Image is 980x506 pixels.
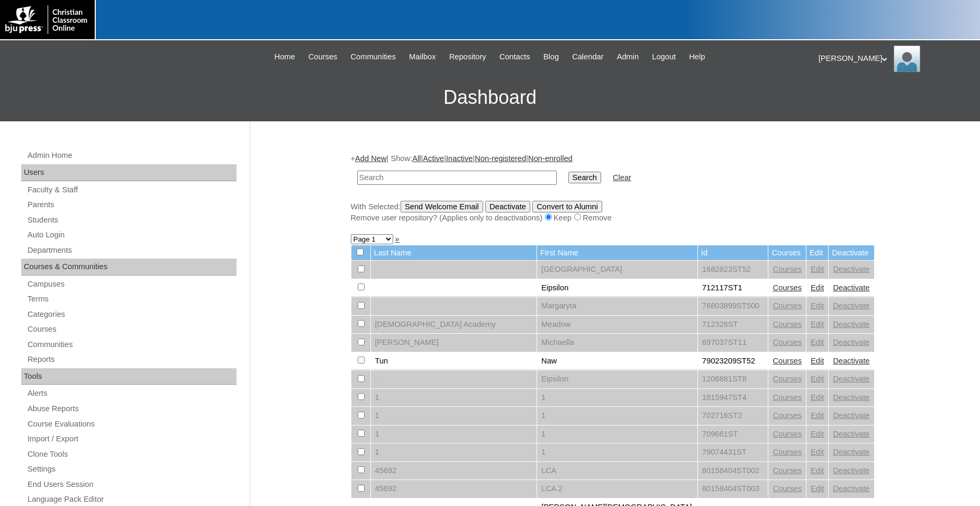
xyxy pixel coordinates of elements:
td: Michaella [537,334,697,352]
a: Courses [773,265,802,273]
a: Courses [773,283,802,292]
a: Non-enrolled [528,154,573,163]
td: [PERSON_NAME] [371,334,537,352]
td: 712117ST1 [698,279,768,297]
a: Deactivate [833,466,869,475]
a: Courses [773,411,802,420]
a: Add New [355,154,386,163]
a: Edit [811,283,824,292]
td: 1 [371,407,537,425]
div: Courses & Communities [21,259,237,276]
a: Faculty & Staff [26,183,237,197]
a: Courses [773,375,802,383]
div: Tools [21,368,237,385]
span: Admin [617,51,639,63]
a: Reports [26,353,237,366]
a: Repository [444,51,492,63]
td: 1 [537,425,697,443]
a: Students [26,214,237,227]
input: Send Welcome Email [401,201,483,212]
input: Search [568,172,601,183]
a: Edit [811,484,824,493]
a: Edit [811,448,824,456]
div: + | Show: | | | | [351,153,875,223]
a: Departments [26,244,237,257]
td: Id [698,245,768,261]
span: Contacts [500,51,530,63]
a: Deactivate [833,283,869,292]
a: Language Pack Editor [26,493,237,506]
td: 1815947ST4 [698,389,768,407]
span: Courses [308,51,338,63]
a: Blog [538,51,564,63]
td: Meadow [537,316,697,334]
div: [PERSON_NAME] [819,46,969,72]
a: Courses [773,338,802,347]
a: Edit [811,393,824,402]
a: Edit [811,466,824,475]
a: Deactivate [833,430,869,438]
a: Abuse Reports [26,402,237,415]
a: Courses [773,393,802,402]
a: Deactivate [833,338,869,347]
td: 80158404ST002 [698,462,768,480]
td: Tun [371,352,537,370]
div: Remove user repository? (Applies only to deactivations) Keep Remove [351,212,875,224]
div: With Selected: [351,201,875,224]
a: » [395,235,400,243]
a: Edit [811,301,824,310]
span: Home [275,51,295,63]
a: Courses [773,301,802,310]
td: 76803899ST500 [698,297,768,315]
a: Alerts [26,387,237,400]
span: Repository [449,51,486,63]
td: 1 [371,425,537,443]
a: Courses [773,357,802,365]
td: First Name [537,245,697,261]
a: Clone Tools [26,448,237,461]
a: Admin [612,51,645,63]
td: 697037ST11 [698,334,768,352]
a: Edit [811,338,824,347]
td: 79074431ST [698,443,768,461]
a: Edit [811,357,824,365]
td: 1 [371,389,537,407]
span: Logout [652,51,676,63]
td: 1682823ST52 [698,261,768,279]
td: Eipsilon [537,370,697,388]
a: End Users Session [26,478,237,491]
td: 1 [537,407,697,425]
td: . [371,370,537,388]
a: Course Evaluations [26,418,237,431]
a: Courses [303,51,343,63]
input: Search [357,171,557,185]
td: 45692 [371,462,537,480]
td: Eipsilon [537,279,697,297]
a: Courses [773,466,802,475]
a: Courses [773,320,802,329]
a: Deactivate [833,375,869,383]
a: Settings [26,463,237,476]
a: Courses [26,323,237,336]
td: 1 [537,443,697,461]
a: Courses [773,448,802,456]
a: Admin Home [26,149,237,162]
td: 79023209ST52 [698,352,768,370]
span: Help [689,51,705,63]
span: Calendar [572,51,603,63]
td: Last Name [371,245,537,261]
a: Edit [811,430,824,438]
a: Contacts [494,51,536,63]
a: Courses [773,430,802,438]
a: Deactivate [833,393,869,402]
a: Clear [613,173,631,182]
a: Deactivate [833,448,869,456]
a: Communities [26,338,237,351]
a: Home [269,51,301,63]
a: Mailbox [404,51,441,63]
a: Non-registered [475,154,526,163]
input: Deactivate [485,201,530,212]
td: 1206881ST8 [698,370,768,388]
a: Edit [811,375,824,383]
h3: Dashboard [5,74,975,121]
